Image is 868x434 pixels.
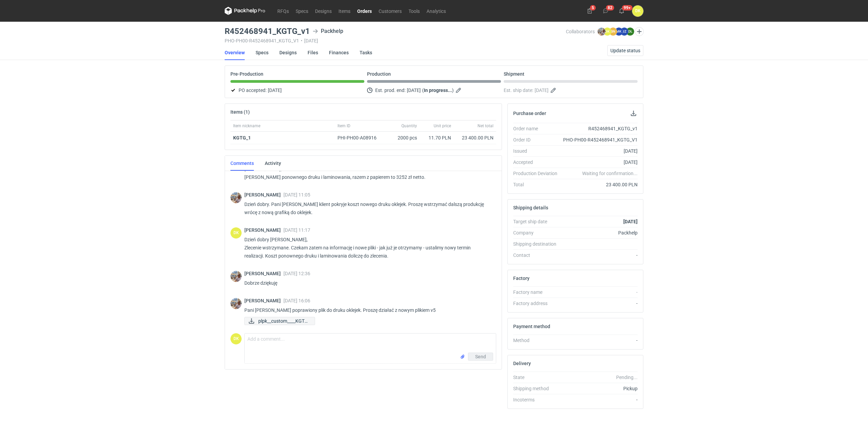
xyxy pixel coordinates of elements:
[230,333,242,344] figcaption: DK
[313,27,343,35] div: Packhelp
[623,219,638,224] strong: [DATE]
[225,7,265,15] svg: Packhelp Pro
[513,148,563,154] div: Issued
[629,109,638,117] button: Download PO
[283,192,310,197] span: [DATE] 11:05
[230,333,242,344] div: Dominika Kaczyńska
[607,45,643,56] button: Update status
[513,111,546,116] h2: Purchase order
[468,353,493,361] button: Send
[513,337,563,344] div: Method
[616,5,627,16] button: 99+
[513,229,563,236] div: Company
[563,300,638,307] div: -
[563,159,638,166] div: [DATE]
[475,354,486,359] span: Send
[225,38,566,43] div: PHO-PH00-R452468941_KGTG_V1 [DATE]
[422,134,451,141] div: 11.70 PLN
[423,7,449,15] a: Analytics
[563,229,638,236] div: Packhelp
[230,71,263,77] p: Pre-Production
[424,88,452,93] strong: In progress...
[513,205,548,210] h2: Shipping details
[434,123,451,129] span: Unit price
[301,38,302,43] span: •
[563,385,638,392] div: Pickup
[283,298,310,303] span: [DATE] 16:06
[230,192,242,203] img: Michał Palasek
[615,27,623,36] figcaption: MK
[609,27,617,36] figcaption: BN
[337,123,350,129] span: Item ID
[513,252,563,259] div: Contact
[225,27,310,35] h3: R452468941_KGTG_v1
[225,45,245,60] a: Overview
[268,86,282,94] span: [DATE]
[610,48,640,53] span: Update status
[230,271,242,282] div: Michał Palasek
[513,159,563,166] div: Accepted
[312,7,335,15] a: Designs
[367,86,501,94] div: Est. prod. end:
[279,45,297,60] a: Designs
[584,5,595,16] button: 5
[620,27,628,36] figcaption: JZ
[244,298,283,303] span: [PERSON_NAME]
[233,135,251,140] strong: KGTG_1
[422,88,424,93] em: (
[513,300,563,307] div: Factory address
[616,375,638,380] em: Pending...
[566,29,595,34] span: Collaborators
[244,192,283,197] span: [PERSON_NAME]
[244,227,283,233] span: [PERSON_NAME]
[513,385,563,392] div: Shipping method
[478,123,493,129] span: Net total
[563,136,638,143] div: PHO-PH00-R452468941_KGTG_V1
[407,86,421,94] span: [DATE]
[563,337,638,344] div: -
[513,125,563,132] div: Order name
[513,361,531,366] h2: Delivery
[563,125,638,132] div: R452468941_KGTG_v1
[375,7,405,15] a: Customers
[230,109,250,115] h2: Items (1)
[603,27,611,36] figcaption: DK
[513,241,563,247] div: Shipping destination
[452,88,454,93] em: )
[632,5,643,17] button: DK
[244,317,315,325] a: plpk__custom____KGTG...
[230,227,242,239] div: Dominika Kaczyńska
[292,7,312,15] a: Specs
[233,123,260,129] span: Item nickname
[230,86,364,94] div: PO accepted:
[582,170,638,177] em: Waiting for confirmation...
[563,181,638,188] div: 23 400.00 PLN
[230,156,254,171] a: Comments
[504,86,638,94] div: Est. ship date:
[632,5,643,17] div: Dominika Kaczyńska
[513,181,563,188] div: Total
[230,298,242,309] img: Michał Palasek
[513,396,563,403] div: Incoterms
[597,27,606,36] img: Michał Palasek
[244,235,491,260] p: Dzień dobry [PERSON_NAME], Zlecenie wstrzymane. Czekam zatem na informację i nowe pliki - jak już...
[405,7,423,15] a: Tools
[563,289,638,296] div: -
[258,317,309,325] span: plpk__custom____KGTG...
[563,252,638,259] div: -
[600,5,611,16] button: 82
[563,396,638,403] div: -
[550,86,558,94] button: Edit estimated shipping date
[354,7,375,15] a: Orders
[337,134,383,141] div: PHI-PH00-A08916
[244,306,491,314] p: Pani [PERSON_NAME] poprawiony plik do druku oklejek. Proszę działać z nowym plikiem v5
[256,45,268,60] a: Specs
[283,271,310,276] span: [DATE] 12:36
[283,227,310,233] span: [DATE] 11:17
[329,45,349,60] a: Finances
[335,7,354,15] a: Items
[513,289,563,296] div: Factory name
